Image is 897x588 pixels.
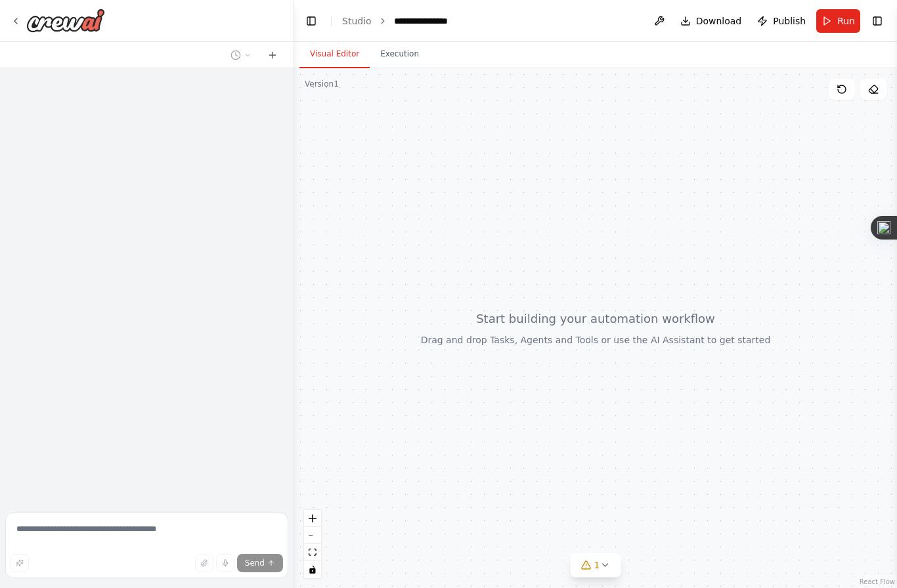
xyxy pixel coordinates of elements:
span: Publish [773,14,806,28]
a: Studio [342,16,372,26]
button: Hide left sidebar [302,12,320,30]
button: Switch to previous chat [225,47,257,63]
button: zoom out [304,527,321,544]
button: Visual Editor [299,41,370,68]
button: toggle interactivity [304,561,321,578]
button: Click to speak your automation idea [216,554,234,572]
button: zoom in [304,510,321,527]
div: React Flow controls [304,510,321,578]
button: 1 [571,553,621,577]
button: Publish [752,9,811,33]
button: Run [816,9,860,33]
button: Show right sidebar [868,12,886,30]
span: Run [837,14,855,28]
button: Download [675,9,747,33]
button: Send [237,554,283,572]
span: 1 [594,558,600,572]
nav: breadcrumb [342,14,448,28]
img: Logo [26,9,105,32]
button: fit view [304,544,321,561]
div: Version 1 [305,79,339,89]
a: React Flow attribution [860,578,895,585]
button: Upload files [195,554,213,572]
button: Improve this prompt [11,554,29,572]
span: Send [245,558,265,568]
button: Execution [370,41,429,68]
button: Start a new chat [262,47,283,63]
span: Download [696,14,742,28]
